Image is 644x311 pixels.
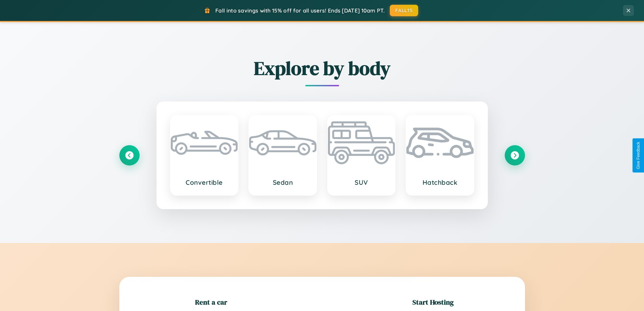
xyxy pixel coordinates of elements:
[390,5,418,16] button: FALL15
[413,178,467,186] h3: Hatchback
[195,297,227,307] h2: Rent a car
[335,178,388,186] h3: SUV
[215,7,385,14] span: Fall into savings with 15% off for all users! Ends [DATE] 10am PT.
[119,55,525,81] h2: Explore by body
[412,297,454,307] h2: Start Hosting
[636,142,641,169] div: Give Feedback
[256,178,310,186] h3: Sedan
[177,178,231,186] h3: Convertible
